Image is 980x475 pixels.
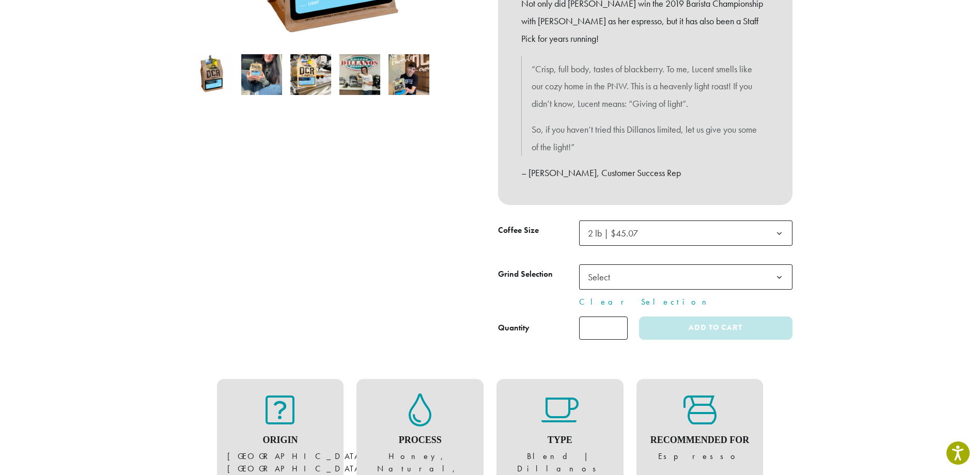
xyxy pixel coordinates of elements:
[584,223,648,243] span: 2 lb | $45.07
[192,54,233,95] img: Lucent
[647,435,753,446] h4: Recommended For
[579,264,792,290] span: Select
[579,316,628,340] input: Product quantity
[579,296,792,308] a: Clear Selection
[532,121,759,156] p: So, if you haven’t tried this Dillanos limited, let us give you some of the light!”
[584,267,620,287] span: Select
[388,54,429,95] img: Sams Favorite Dillanos Coffee
[339,54,380,95] img: Tanner Burke picks Lucent 2021
[227,435,334,446] h4: Origin
[498,223,579,238] label: Coffee Size
[579,220,792,246] span: 2 lb | $45.07
[521,164,769,182] p: – [PERSON_NAME], Customer Success Rep
[241,54,282,95] img: Lucent - Image 2
[507,435,613,446] h4: Type
[290,54,331,95] img: Lucent - Image 3
[532,60,759,113] p: “Crisp, full body, tastes of blackberry. To me, Lucent smells like our cozy home in the PNW. This...
[588,227,638,239] span: 2 lb | $45.07
[498,267,579,282] label: Grind Selection
[639,316,792,340] button: Add to cart
[647,393,753,463] figure: Espresso
[367,435,473,446] h4: Process
[498,322,530,334] div: Quantity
